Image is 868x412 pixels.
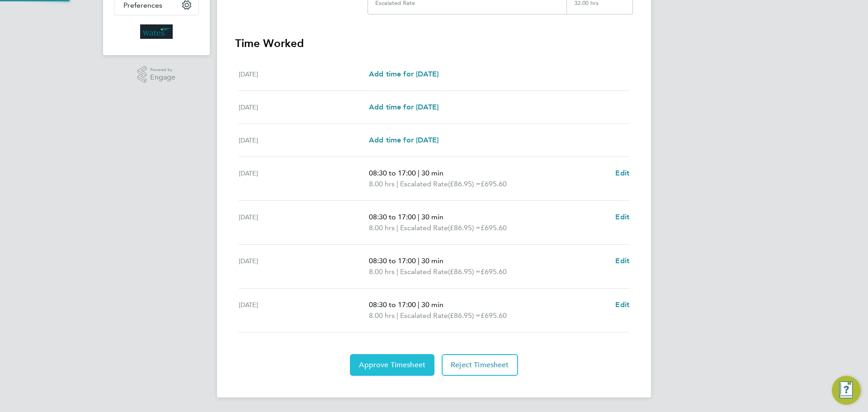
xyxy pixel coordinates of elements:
span: Edit [615,169,629,177]
span: | [396,267,398,276]
span: | [396,311,398,320]
span: 08:30 to 17:00 [369,213,416,221]
span: 30 min [421,256,443,265]
a: Powered byEngage [137,66,176,83]
div: [DATE] [239,102,369,113]
div: [DATE] [239,212,369,233]
span: 8.00 hrs [369,180,395,188]
a: Add time for [DATE] [369,135,439,146]
span: 8.00 hrs [369,267,395,276]
span: (£86.95) = [448,180,481,188]
span: Approve Timesheet [359,360,425,369]
button: Approve Timesheet [350,354,434,376]
span: £695.60 [481,267,507,276]
span: Preferences [123,1,162,9]
span: | [396,180,398,188]
a: Go to home page [114,24,199,39]
a: Add time for [DATE] [369,102,439,113]
div: [DATE] [239,299,369,321]
span: 30 min [421,213,443,221]
h3: Time Worked [235,36,633,51]
span: Escalated Rate [400,310,448,321]
span: | [418,256,420,265]
span: Edit [615,213,629,221]
span: (£86.95) = [448,223,481,232]
span: 08:30 to 17:00 [369,300,416,309]
span: Reject Timesheet [451,360,509,369]
span: Add time for [DATE] [369,136,439,144]
span: 30 min [421,169,443,177]
span: Engage [150,74,175,81]
span: (£86.95) = [448,267,481,276]
span: 08:30 to 17:00 [369,256,416,265]
div: [DATE] [239,168,369,189]
span: Powered by [150,66,175,74]
span: Escalated Rate [400,179,448,189]
span: | [418,213,420,221]
span: Add time for [DATE] [369,103,439,111]
img: wates-logo-retina.png [140,24,173,39]
span: £695.60 [481,311,507,320]
span: £695.60 [481,180,507,188]
button: Reject Timesheet [442,354,518,376]
a: Edit [615,299,629,310]
span: 8.00 hrs [369,311,395,320]
div: [DATE] [239,135,369,146]
span: | [418,169,420,177]
a: Add time for [DATE] [369,69,439,80]
span: 8.00 hrs [369,223,395,232]
span: Edit [615,256,629,265]
span: 30 min [421,300,443,309]
span: Escalated Rate [400,223,448,233]
span: | [396,223,398,232]
span: 08:30 to 17:00 [369,169,416,177]
span: (£86.95) = [448,311,481,320]
div: [DATE] [239,69,369,80]
div: [DATE] [239,256,369,277]
a: Edit [615,168,629,179]
span: £695.60 [481,223,507,232]
span: Edit [615,300,629,309]
span: Add time for [DATE] [369,70,439,78]
a: Edit [615,256,629,266]
span: | [418,300,420,309]
span: Escalated Rate [400,266,448,277]
button: Engage Resource Center [832,376,861,405]
a: Edit [615,212,629,223]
